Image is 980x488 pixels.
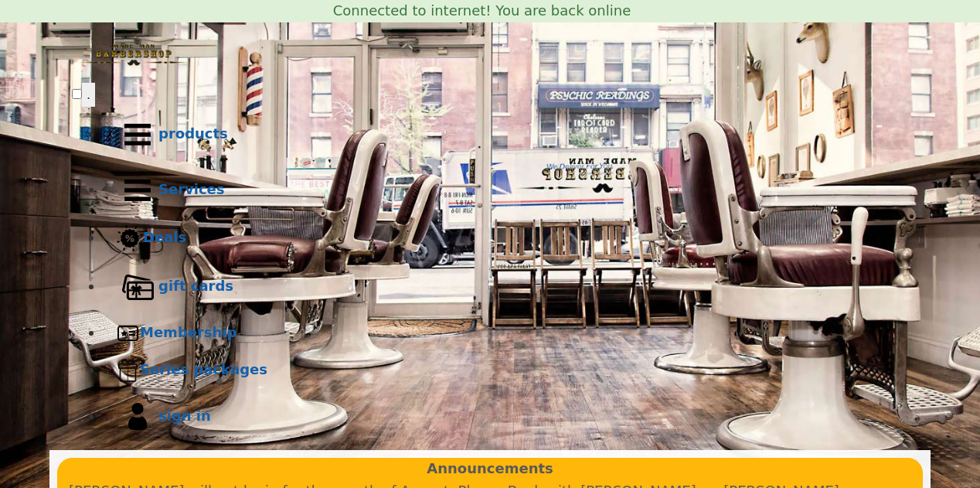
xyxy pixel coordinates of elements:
[117,114,158,155] img: Products
[103,352,908,389] a: Series packagesSeries packages
[87,87,90,102] span: .
[72,30,196,80] img: Made Man Barbershop logo
[117,396,158,438] img: sign in
[103,259,908,315] a: Gift cardsgift cards
[158,181,225,197] b: Services
[103,315,908,352] a: MembershipMembership
[117,266,158,308] img: Gift cards
[103,162,908,218] a: ServicesServices
[143,229,186,245] b: Deals
[158,125,228,142] b: products
[103,218,908,259] a: DealsDeals
[117,169,158,211] img: Services
[117,359,140,382] img: Series packages
[140,361,267,377] b: Series packages
[103,389,908,445] a: sign insign in
[117,225,143,252] img: Deals
[117,322,140,345] img: Membership
[82,83,95,107] button: menu toggle
[427,458,553,480] b: Announcements
[158,278,233,294] b: gift cards
[103,107,908,162] a: Productsproducts
[158,408,211,424] b: sign in
[72,89,82,99] input: menu toggle
[140,324,236,340] b: Membership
